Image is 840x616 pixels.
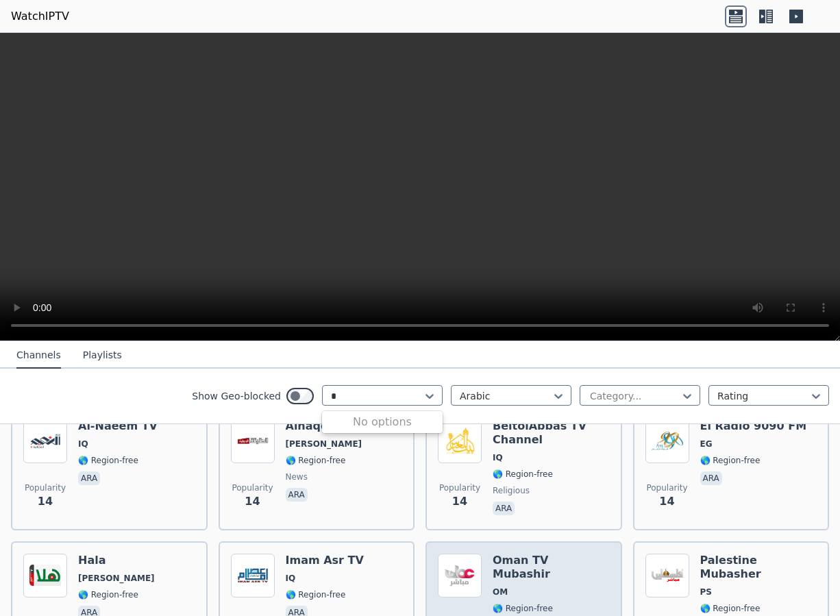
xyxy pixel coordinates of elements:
[231,419,275,463] img: Alhaqeqa Aldawlia
[645,419,689,463] img: El Radio 9090 FM
[700,587,712,597] span: PS
[438,419,482,463] img: BeitolAbbas TV Channel
[439,482,480,493] span: Popularity
[322,414,443,430] div: No options
[493,587,508,597] span: OM
[11,8,69,25] a: WatchIPTV
[700,439,713,449] span: EG
[231,554,275,597] img: Imam Asr TV
[646,482,687,493] span: Popularity
[493,554,610,581] h6: Oman TV Mubashir
[286,439,362,449] span: [PERSON_NAME]
[493,485,530,496] span: religious
[78,419,158,433] h6: Al-Naeem TV
[286,554,364,567] h6: Imam Asr TV
[286,455,346,466] span: 🌎 Region-free
[38,493,53,510] span: 14
[245,493,260,510] span: 14
[78,554,155,567] h6: Hala
[78,589,138,600] span: 🌎 Region-free
[286,488,308,502] p: ara
[286,573,296,584] span: IQ
[78,439,88,449] span: IQ
[286,589,346,600] span: 🌎 Region-free
[78,455,138,466] span: 🌎 Region-free
[23,554,67,597] img: Hala
[78,573,155,584] span: [PERSON_NAME]
[232,482,273,493] span: Popularity
[25,482,66,493] span: Popularity
[192,389,281,403] label: Show Geo-blocked
[659,493,674,510] span: 14
[286,471,308,482] span: news
[700,419,807,433] h6: El Radio 9090 FM
[493,452,503,463] span: IQ
[16,343,61,369] button: Channels
[700,603,761,614] span: 🌎 Region-free
[83,343,122,369] button: Playlists
[438,554,482,597] img: Oman TV Mubashir
[493,469,553,480] span: 🌎 Region-free
[700,455,761,466] span: 🌎 Region-free
[645,554,689,597] img: Palestine Mubasher
[452,493,467,510] span: 14
[493,502,515,515] p: ara
[700,471,722,485] p: ara
[700,554,817,581] h6: Palestine Mubasher
[493,603,553,614] span: 🌎 Region-free
[78,471,100,485] p: ara
[493,419,610,447] h6: BeitolAbbas TV Channel
[286,419,400,433] h6: Alhaqeqa Aldawlia
[23,419,67,463] img: Al-Naeem TV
